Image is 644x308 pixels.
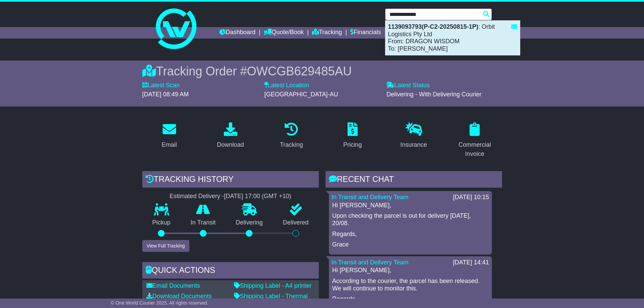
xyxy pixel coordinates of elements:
[217,140,244,149] div: Download
[332,241,488,248] p: Grace
[162,140,177,149] div: Email
[142,219,181,227] p: Pickup
[400,140,427,149] div: Insurance
[312,27,342,39] a: Tracking
[212,120,248,152] a: Download
[332,267,488,274] p: Hi [PERSON_NAME],
[350,27,381,39] a: Financials
[448,120,502,161] a: Commercial Invoice
[332,231,488,238] p: Regards,
[388,23,478,30] strong: 1139093793(P-C2-20250815-1P)
[146,282,200,289] a: Email Documents
[146,293,212,300] a: Download Documents
[157,120,181,152] a: Email
[142,240,189,252] button: View Full Tracking
[226,219,273,227] p: Delivering
[142,82,180,89] label: Latest Scan
[142,91,189,98] span: [DATE] 08:49 AM
[247,64,352,78] span: OWCGB629485AU
[181,219,226,227] p: In Transit
[452,140,498,159] div: Commercial Invoice
[332,194,409,200] a: In Transit and Delivery Team
[326,171,502,189] div: RECENT CHAT
[219,27,256,39] a: Dashboard
[111,300,209,306] span: © One World Courier 2025. All rights reserved.
[453,259,489,266] div: [DATE] 14:41
[142,193,319,200] div: Estimated Delivery -
[332,295,488,303] p: Regards,
[453,194,489,201] div: [DATE] 10:15
[386,91,481,98] span: Delivering - With Delivering Courier
[264,82,309,89] label: Latest Location
[234,293,308,307] a: Shipping Label - Thermal printer
[280,140,303,149] div: Tracking
[142,64,502,78] div: Tracking Order #
[142,262,319,280] div: Quick Actions
[264,27,304,39] a: Quote/Book
[273,219,319,227] p: Delivered
[343,140,362,149] div: Pricing
[386,82,430,89] label: Latest Status
[332,259,409,266] a: In Transit and Delivery Team
[385,21,520,55] div: : Orbit Logistics Pty Ltd From: DRAGON WISDOM To: [PERSON_NAME]
[332,278,488,292] p: According to the courier, the parcel has been released. We will continue to monitor this.
[142,171,319,189] div: Tracking history
[234,282,312,289] a: Shipping Label - A4 printer
[332,202,488,209] p: Hi [PERSON_NAME],
[332,212,488,227] p: Upon checking the parcel is out for delivery [DATE], 20/08.
[276,120,307,152] a: Tracking
[396,120,431,152] a: Insurance
[339,120,366,152] a: Pricing
[264,91,338,98] span: [GEOGRAPHIC_DATA]-AU
[224,193,291,200] div: [DATE] 17:00 (GMT +10)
